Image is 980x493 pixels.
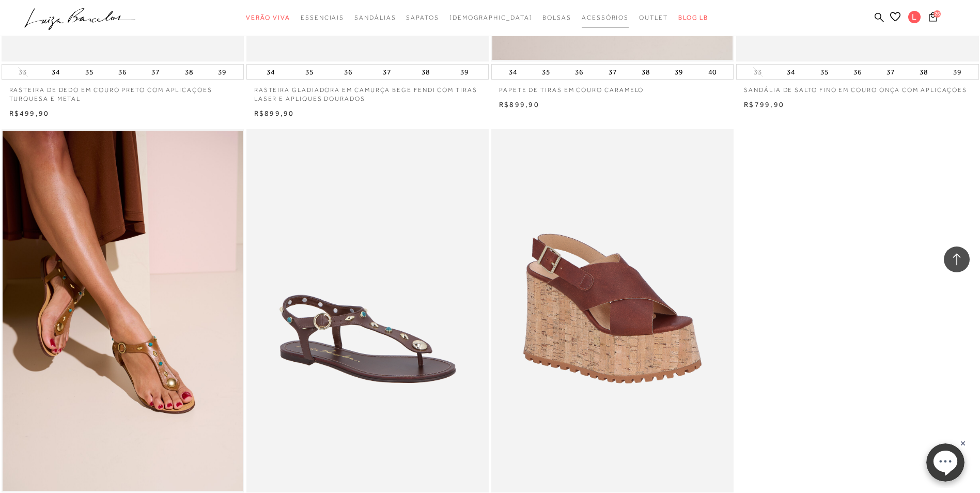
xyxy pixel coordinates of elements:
button: 37 [148,65,163,79]
button: 34 [784,65,798,79]
a: categoryNavScreenReaderText [406,8,439,27]
button: 37 [883,65,898,79]
a: RASTEIRA DE DEDO EM COURO CAFÉ COM APLICAÇÕES TURQUESA E METAL RASTEIRA DE DEDO EM COURO CAFÉ COM... [247,131,488,491]
button: 36 [115,65,130,79]
button: 36 [850,65,865,79]
a: categoryNavScreenReaderText [301,8,344,27]
span: Outlet [639,14,668,21]
span: Sandálias [354,14,396,21]
button: 39 [457,65,472,79]
button: 35 [539,65,553,79]
img: RASTEIRA DE DEDO EM COURO CARAMELO COM APLICAÇÕES TURQUESA E METAL [3,131,243,491]
button: 35 [817,65,832,79]
button: 26 [926,11,940,25]
a: RASTEIRA DE DEDO EM COURO CARAMELO COM APLICAÇÕES TURQUESA E METAL RASTEIRA DE DEDO EM COURO CARA... [3,131,243,491]
a: categoryNavScreenReaderText [354,8,396,27]
button: 36 [572,65,586,79]
span: Verão Viva [246,14,290,21]
button: L [904,10,926,26]
span: [DEMOGRAPHIC_DATA] [449,14,533,21]
a: SANDÁLIA MAXI PLATAFORMA EM CORTIÇA E COURO CAFÉ SANDÁLIA MAXI PLATAFORMA EM CORTIÇA E COURO CAFÉ [492,131,733,491]
button: 34 [49,65,63,79]
a: categoryNavScreenReaderText [639,8,668,27]
span: R$899,90 [499,100,539,109]
span: BLOG LB [678,14,708,21]
a: categoryNavScreenReaderText [542,8,571,27]
a: RASTEIRA GLADIADORA EM CAMURÇA BEGE FENDI COM TIRAS LASER E APLIQUES DOURADOS [246,80,489,103]
button: 35 [82,65,97,79]
a: categoryNavScreenReaderText [246,8,290,27]
a: RASTEIRA DE DEDO EM COURO PRETO COM APLICAÇÕES TURQUESA E METAL [2,80,244,103]
button: 36 [341,65,355,79]
button: 39 [215,65,229,79]
button: 40 [705,65,720,79]
a: BLOG LB [678,8,708,27]
button: 39 [672,65,686,79]
span: Essenciais [301,14,344,21]
span: 26 [934,10,941,18]
a: categoryNavScreenReaderText [582,8,629,27]
a: PAPETE DE TIRAS EM COURO CARAMELO [491,80,734,95]
button: 39 [950,65,965,79]
button: 38 [182,65,196,79]
button: 34 [506,65,520,79]
button: 38 [418,65,433,79]
span: R$499,90 [9,109,50,117]
button: 34 [263,65,278,79]
button: 38 [639,65,653,79]
img: RASTEIRA DE DEDO EM COURO CAFÉ COM APLICAÇÕES TURQUESA E METAL [247,131,488,491]
button: 37 [605,65,620,79]
img: SANDÁLIA MAXI PLATAFORMA EM CORTIÇA E COURO CAFÉ [492,131,733,491]
button: 37 [380,65,394,79]
a: noSubCategoriesText [449,8,533,27]
button: 38 [916,65,931,79]
a: SANDÁLIA DE SALTO FINO EM COURO ONÇA COM APLICAÇÕES [736,80,978,95]
span: Bolsas [542,14,571,21]
button: 33 [751,67,765,77]
span: R$899,90 [254,109,294,117]
button: 33 [15,67,30,77]
span: Acessórios [582,14,629,21]
span: Sapatos [406,14,439,21]
span: L [908,11,921,23]
span: R$799,90 [744,100,784,109]
button: 35 [302,65,317,79]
